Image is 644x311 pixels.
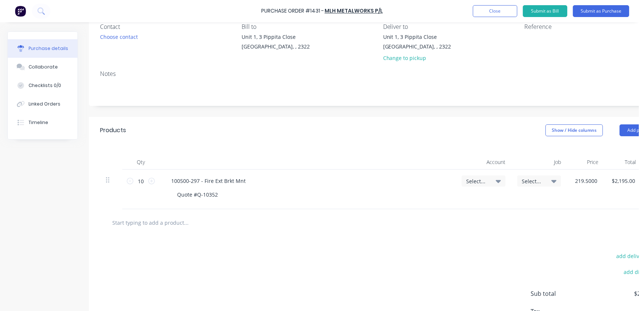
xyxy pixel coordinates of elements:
button: Show / Hide columns [545,124,603,136]
div: Account [456,155,511,170]
div: Unit 1, 3 Pippita Close [242,33,310,41]
div: Choose contact [100,33,138,41]
div: Checklists 0/0 [29,82,61,89]
div: Unit 1, 3 Pippita Close [383,33,451,41]
div: Purchase details [29,45,68,52]
div: [GEOGRAPHIC_DATA], , 2322 [383,43,451,50]
div: Change to pickup [383,54,451,62]
div: Quote #Q-10352 [171,189,224,200]
button: Submit as Purchase [573,5,629,17]
div: Products [100,126,126,135]
div: [GEOGRAPHIC_DATA], , 2322 [242,43,310,50]
div: Timeline [29,119,48,126]
button: Close [473,5,517,17]
button: Purchase details [8,39,77,58]
button: Checklists 0/0 [8,76,77,95]
div: Bill to [242,22,378,31]
div: Purchase Order #1431 - [261,7,324,15]
button: Timeline [8,113,77,132]
div: Deliver to [383,22,519,31]
span: Select... [466,177,488,185]
div: Linked Orders [29,101,60,107]
div: Job [511,155,567,170]
div: Price [567,155,604,170]
input: Start typing to add a product... [112,215,260,230]
span: Sub total [531,289,586,298]
div: Contact [100,22,236,31]
div: 100500-297 - Fire Ext Brkt Mnt [165,175,252,186]
div: Qty [122,155,159,170]
button: Linked Orders [8,95,77,113]
button: Collaborate [8,58,77,76]
span: Select... [522,177,544,185]
div: Total [604,155,642,170]
button: Submit as Bill [523,5,567,17]
img: Factory [15,6,26,17]
a: MLH Metalworks P/L [325,7,383,15]
div: Collaborate [29,64,58,70]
